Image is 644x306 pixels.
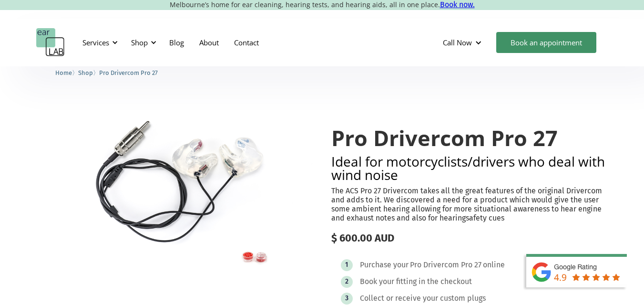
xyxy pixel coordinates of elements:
span: Pro Drivercom Pro 27 [99,69,158,76]
a: Book an appointment [496,32,596,53]
a: Pro Drivercom Pro 27 [99,68,158,77]
div: Shop [125,28,159,57]
a: home [36,28,65,57]
span: Home [55,69,72,76]
div: Collect or receive your custom plugs [360,294,486,303]
div: 3 [345,295,348,302]
li: 〉 [55,68,78,78]
p: The ACS Pro 27 Drivercom takes all the great features of the original Drivercom and adds to it. W... [331,186,608,223]
div: 2 [345,278,348,285]
img: Pro Drivercom Pro 27 [36,107,313,291]
span: Shop [78,69,93,76]
a: Blog [162,29,192,56]
a: Contact [226,29,266,56]
div: Purchase your [360,260,409,270]
a: About [192,29,226,56]
a: Home [55,68,72,77]
div: Book your fitting in the checkout [360,277,472,286]
div: Pro Drivercom Pro 27 [410,260,481,270]
div: Call Now [443,38,472,47]
a: Shop [78,68,93,77]
h1: Pro Drivercom Pro 27 [331,126,608,150]
div: $ 600.00 AUD [331,232,608,244]
a: open lightbox [36,107,313,291]
h2: Ideal for motorcyclists/drivers who deal with wind noise [331,155,608,181]
div: 1 [345,261,348,268]
div: Shop [131,38,148,47]
div: Call Now [435,28,491,57]
li: 〉 [78,68,99,78]
div: Services [82,38,109,47]
div: online [483,260,505,270]
div: Services [77,28,121,57]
